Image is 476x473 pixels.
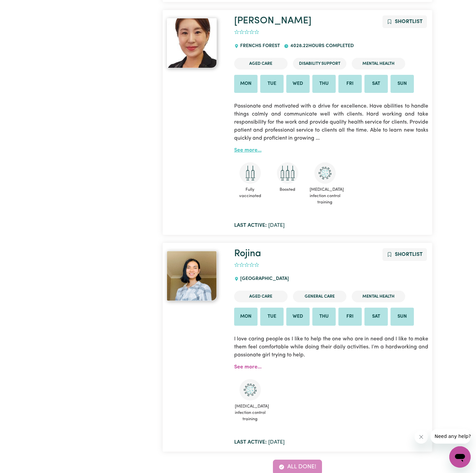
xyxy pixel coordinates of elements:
span: [DATE] [234,223,285,228]
img: View Rojina's profile [167,251,217,301]
img: CS Academy: COVID-19 Infection Control Training course completed [314,162,336,184]
li: Available on Tue [260,308,284,326]
a: Rojina [167,251,226,301]
li: Aged Care [234,58,288,69]
iframe: Close message [415,430,428,444]
span: Boosted [272,184,304,195]
span: Shortlist [395,19,423,24]
li: Available on Fri [338,75,362,93]
li: Available on Wed [286,75,310,93]
div: FRENCHS FOREST [234,37,284,55]
li: Available on Mon [234,75,258,93]
a: See more... [234,364,262,370]
button: Add to shortlist [382,15,427,28]
span: Shortlist [395,252,423,257]
li: Available on Mon [234,308,258,326]
iframe: Message from company [431,429,471,444]
img: CS Academy: COVID-19 Infection Control Training course completed [240,379,261,401]
b: Last active: [234,440,267,445]
li: Mental Health [352,58,405,69]
img: Care and support worker has received 2 doses of COVID-19 vaccine [240,162,261,184]
div: add rating by typing an integer from 0 to 5 or pressing arrow keys [234,261,259,269]
li: Available on Sun [390,308,414,326]
p: Passionate and motivated with a drive for excellence. Have abilities to handle things calmly and ... [234,98,428,146]
a: Rojina [234,249,261,259]
li: Available on Sun [390,75,414,93]
li: Aged Care [234,291,288,302]
p: I love caring people as I like to help the one who are in need and I like to make them feel comfo... [234,331,428,363]
li: General Care [293,291,346,302]
li: Mental Health [352,291,405,302]
li: Available on Sat [364,75,388,93]
li: Available on Fri [338,308,362,326]
a: See more... [234,148,262,153]
div: [GEOGRAPHIC_DATA] [234,270,293,288]
div: 4028.22 hours completed [284,37,357,55]
span: [MEDICAL_DATA] infection control training [234,401,266,425]
li: Disability Support [293,58,346,69]
li: Available on Thu [312,75,336,93]
a: Jin [167,18,226,68]
li: Available on Tue [260,75,284,93]
a: [PERSON_NAME] [234,16,311,26]
li: Available on Wed [286,308,310,326]
b: Last active: [234,223,267,228]
li: Available on Thu [312,308,336,326]
img: Care and support worker has received booster dose of COVID-19 vaccination [277,162,298,184]
div: Care and support worker has received booster dose of [MEDICAL_DATA] vaccination [254,206,321,236]
span: Fully vaccinated [234,184,266,202]
button: Add to shortlist [382,248,427,261]
img: View Jin's profile [167,18,217,68]
div: add rating by typing an integer from 0 to 5 or pressing arrow keys [234,28,259,36]
li: Available on Sat [364,308,388,326]
span: [MEDICAL_DATA] infection control training [309,184,341,208]
span: [DATE] [234,440,285,445]
iframe: Button to launch messaging window [449,446,471,468]
span: Need any help? [4,5,40,10]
